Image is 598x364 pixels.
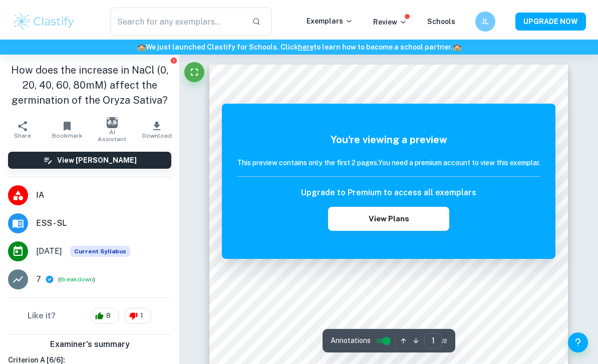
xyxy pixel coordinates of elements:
button: View Plans [328,203,449,227]
span: Bookmark [52,129,83,136]
img: AI Assistant [107,114,118,125]
span: Annotations [331,332,371,342]
h6: Upgrade to Premium to access all exemplars [301,183,476,195]
h6: This preview contains only the first 2 pages. You need a premium account to view this exemplar. [237,154,540,165]
button: UPGRADE NOW [515,9,586,27]
span: [DATE] [36,242,62,254]
span: 🏫 [137,40,146,48]
p: Exemplars [307,12,353,23]
button: JL [475,8,495,28]
h6: Criterion A [ 6 / 6 ]: [8,351,171,362]
div: This exemplar is based on the current syllabus. Feel free to refer to it for inspiration/ideas wh... [70,242,130,253]
h6: Examiner's summary [4,335,175,347]
button: AI Assistant [90,112,135,140]
span: Download [142,129,172,136]
h6: JL [480,13,491,24]
button: Report issue [170,53,177,61]
span: Current Syllabus [70,242,130,253]
span: / 2 [442,333,447,342]
span: IA [36,186,171,198]
button: Download [135,112,180,140]
span: 🏫 [453,40,461,48]
a: Schools [427,14,455,22]
h6: Like it? [28,306,56,318]
input: Search for any exemplars... [110,4,244,32]
h5: You're viewing a preview [237,129,540,144]
span: 8 [101,307,116,317]
span: AI Assistant [96,125,129,139]
span: 1 [135,307,149,317]
a: here [298,40,314,48]
button: Bookmark [45,112,90,140]
h6: We just launched Clastify for Schools. Click to learn how to become a school partner. [2,38,596,49]
img: Clastify logo [12,8,76,28]
button: Breakdown [60,271,93,280]
span: Share [14,129,31,136]
h6: View [PERSON_NAME] [57,151,137,162]
span: ( ) [58,271,95,281]
button: Fullscreen [184,59,204,79]
p: Review [373,13,407,24]
span: ESS - SL [36,214,171,226]
h1: How does the increase in NaCl (0, 20, 40, 60, 80mM) affect the germination of the Oryza Sativa? [8,59,171,104]
button: Help and Feedback [568,329,588,349]
p: 7 [36,270,41,282]
button: View [PERSON_NAME] [8,148,171,165]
